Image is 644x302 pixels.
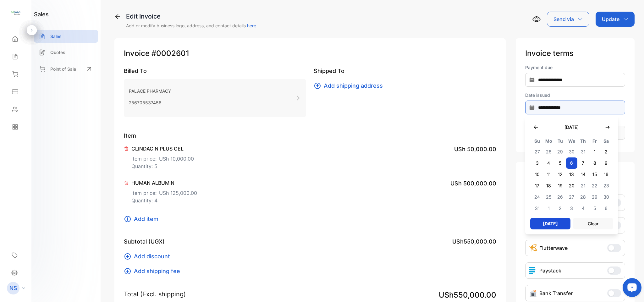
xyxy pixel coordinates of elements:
[126,12,256,21] div: Edit Invoice
[131,197,197,204] p: Quantity: 4
[124,289,186,299] p: Total (Excl. shipping)
[554,137,566,145] span: Tu
[589,203,601,214] span: 5
[525,48,625,59] p: Invoice terms
[531,146,543,157] span: 27
[151,48,189,59] span: #0002601
[439,289,496,301] span: USh550,000.00
[134,252,170,261] span: Add discount
[454,145,496,153] span: USh 50,000.00
[124,215,162,223] button: Add item
[566,137,578,145] span: We
[124,252,174,261] button: Add discount
[539,267,561,274] p: Paystack
[34,62,98,76] a: Point of Sale
[124,131,496,140] p: Item
[554,146,566,157] span: 29
[126,22,256,29] p: Add or modify business logo, address, and contact details
[34,10,49,19] h1: sales
[543,137,554,145] span: Mo
[452,237,496,246] span: USh550,000.00
[531,169,543,180] span: 10
[314,81,387,90] button: Add shipping address
[539,289,573,297] p: Bank Transfer
[554,169,566,180] span: 12
[577,146,589,157] span: 31
[530,218,570,229] button: [DATE]
[531,157,543,169] span: 3
[131,162,194,170] p: Quantity: 5
[577,169,589,180] span: 14
[554,203,566,214] span: 2
[531,137,543,145] span: Su
[50,66,76,72] p: Point of Sale
[131,179,197,187] p: HUMAN ALBUMIN
[124,237,165,246] p: Subtotal (UGX)
[566,146,578,157] span: 30
[529,244,537,252] img: Icon
[554,191,566,203] span: 26
[134,267,180,275] span: Add shipping fee
[600,137,612,145] span: Sa
[129,86,171,96] p: PALACE PHARMACY
[525,92,625,98] label: Date issued
[589,180,601,191] span: 22
[131,152,194,162] p: Item price:
[596,12,635,27] button: Update
[566,191,578,203] span: 27
[131,145,194,152] p: CLINDACIN PLUS GEL
[566,203,578,214] span: 3
[547,12,589,27] button: Send via
[600,203,612,214] span: 6
[531,180,543,191] span: 17
[543,157,554,169] span: 4
[602,15,619,23] p: Update
[543,180,554,191] span: 18
[600,169,612,180] span: 16
[9,284,17,292] p: NS
[124,67,306,75] p: Billed To
[589,146,601,157] span: 1
[600,146,612,157] span: 2
[573,218,613,229] button: Clear
[50,49,65,56] p: Quotes
[539,244,568,252] p: Flutterwave
[589,137,601,145] span: Fr
[577,137,589,145] span: Th
[543,203,554,214] span: 1
[618,276,644,302] iframe: LiveChat chat widget
[529,267,537,274] img: icon
[543,169,554,180] span: 11
[531,191,543,203] span: 24
[577,191,589,203] span: 28
[543,146,554,157] span: 28
[543,191,554,203] span: 25
[50,33,62,40] p: Sales
[247,23,256,28] a: here
[124,267,184,275] button: Add shipping fee
[589,191,601,203] span: 29
[124,48,496,59] p: Invoice
[553,15,574,23] p: Send via
[314,67,496,75] p: Shipped To
[566,157,578,169] span: 6
[34,30,98,43] a: Sales
[600,157,612,169] span: 9
[324,81,383,90] span: Add shipping address
[34,46,98,59] a: Quotes
[11,8,20,18] img: logo
[577,203,589,214] span: 4
[525,64,625,71] label: Payment due
[129,98,171,107] p: 256705537456
[600,180,612,191] span: 23
[131,187,197,197] p: Item price:
[589,157,601,169] span: 8
[531,203,543,214] span: 31
[577,157,589,169] span: 7
[134,215,158,223] span: Add item
[600,191,612,203] span: 30
[558,121,585,134] button: [DATE]
[566,180,578,191] span: 20
[554,180,566,191] span: 19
